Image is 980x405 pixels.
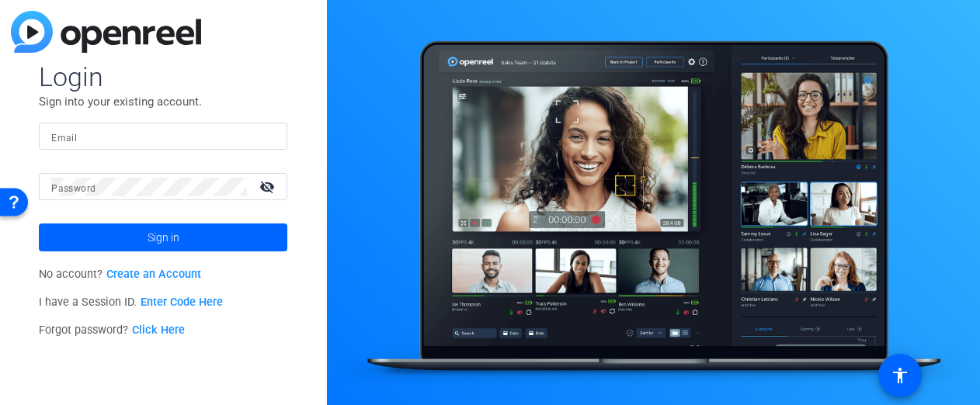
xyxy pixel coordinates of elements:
span: No account? [39,268,201,281]
span: Sign in [148,218,179,257]
a: Click Here [132,324,185,337]
img: blue-gradient.svg [11,11,201,53]
span: Login [39,61,287,93]
span: Forgot password? [39,324,185,337]
mat-label: Password [51,183,96,194]
span: I have a Session ID. [39,296,223,309]
button: Sign in [39,223,287,251]
mat-label: Email [51,133,77,144]
iframe: Drift Widget Chat Controller [682,309,961,386]
a: Enter Code Here [141,296,223,309]
a: Create an Account [106,268,201,281]
p: Sign into your existing account. [39,93,287,110]
input: Enter Email Address [51,127,275,146]
mat-icon: visibility_off [250,175,287,198]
